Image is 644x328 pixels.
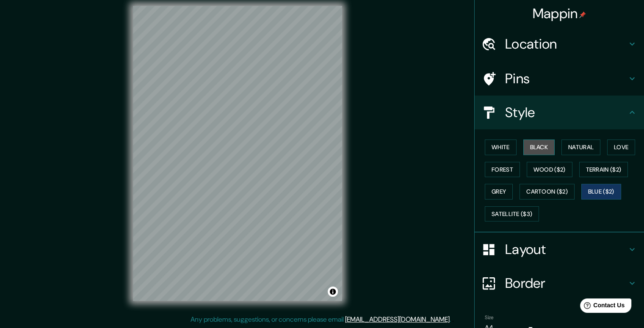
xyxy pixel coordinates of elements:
h4: Pins [505,70,627,87]
canvas: Map [133,6,342,301]
label: Size [485,314,494,321]
button: Toggle attribution [328,287,338,297]
h4: Style [505,104,627,121]
div: Pins [475,62,644,96]
button: Terrain ($2) [579,162,628,178]
div: Border [475,266,644,300]
p: Any problems, suggestions, or concerns please email . [191,314,451,325]
h4: Border [505,275,627,292]
div: Style [475,96,644,129]
a: [EMAIL_ADDRESS][DOMAIN_NAME] [345,315,450,324]
button: White [485,139,517,155]
button: Satellite ($3) [485,206,539,222]
img: pin-icon.png [579,11,586,18]
button: Forest [485,162,520,178]
div: Location [475,27,644,61]
button: Wood ($2) [527,162,572,178]
div: . [452,314,454,325]
h4: Layout [505,241,627,258]
h4: Location [505,36,627,52]
h4: Mappin [533,5,586,22]
button: Love [607,139,635,155]
button: Cartoon ($2) [520,184,575,200]
div: . [451,314,452,325]
button: Black [523,139,555,155]
div: Layout [475,232,644,266]
button: Blue ($2) [581,184,621,200]
button: Natural [561,139,600,155]
iframe: Help widget launcher [569,295,635,319]
button: Grey [485,184,513,200]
